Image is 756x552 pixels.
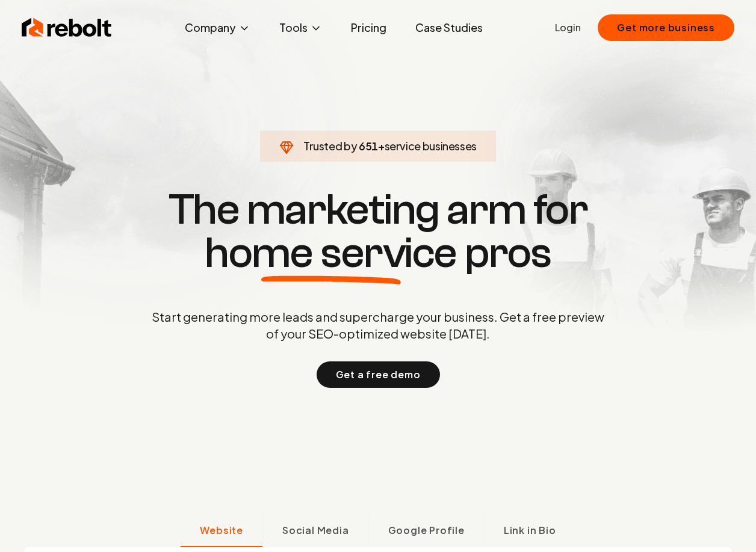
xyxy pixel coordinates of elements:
[504,523,556,538] span: Link in Bio
[282,523,349,538] span: Social Media
[555,20,581,35] a: Login
[385,139,477,153] span: service businesses
[22,16,112,40] img: Rebolt Logo
[368,516,484,547] button: Google Profile
[89,188,667,275] h1: The marketing arm for pros
[341,16,396,40] a: Pricing
[205,232,457,275] span: home service
[317,361,440,388] button: Get a free demo
[303,139,357,153] span: Trusted by
[359,138,378,155] span: 651
[378,139,385,153] span: +
[149,308,607,342] p: Start generating more leads and supercharge your business. Get a free preview of your SEO-optimiz...
[270,16,332,40] button: Tools
[598,14,734,41] button: Get more business
[175,16,260,40] button: Company
[181,516,262,547] button: Website
[200,523,243,538] span: Website
[388,523,465,538] span: Google Profile
[484,516,575,547] button: Link in Bio
[406,16,492,40] a: Case Studies
[262,516,368,547] button: Social Media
